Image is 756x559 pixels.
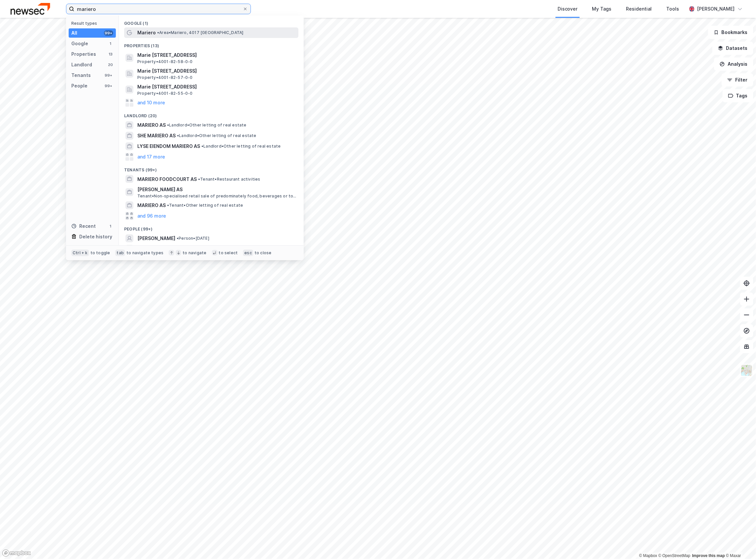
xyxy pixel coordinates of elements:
[71,222,96,230] div: Recent
[137,201,166,209] span: MARIERO AS
[177,236,179,241] span: •
[11,3,50,15] img: newsec-logo.f6e21ccffca1b3a03d2d.png
[137,29,156,37] span: Mariero
[198,177,260,182] span: Tenant • Restaurant activities
[108,52,113,57] div: 13
[137,175,197,183] span: MARIERO FOODCOURT AS
[71,61,92,69] div: Landlord
[255,250,272,256] div: to close
[119,108,304,120] div: Landlord (20)
[104,83,113,88] div: 99+
[137,91,193,96] span: Property • 4001-82-55-0-0
[71,71,91,79] div: Tenants
[137,142,200,150] span: LYSE EIENDOM MARIERO AS
[167,203,243,208] span: Tenant • Other letting of real estate
[137,193,297,199] span: Tenant • Non-specialised retail sale of predominately food, beverages or tobacco
[71,29,77,37] div: All
[167,203,169,208] span: •
[723,527,756,559] iframe: Chat Widget
[177,133,179,138] span: •
[108,62,113,67] div: 20
[714,57,753,71] button: Analysis
[177,133,257,138] span: Landlord • Other letting of real estate
[115,250,125,256] div: tab
[79,233,112,241] div: Delete history
[137,186,296,193] span: [PERSON_NAME] AS
[740,364,753,377] img: Z
[137,212,166,220] button: and 96 more
[692,553,725,558] a: Improve this map
[626,5,652,13] div: Residential
[90,250,110,256] div: to toggle
[708,26,753,39] button: Bookmarks
[137,59,193,64] span: Property • 4001-82-58-0-0
[592,5,612,13] div: My Tags
[71,21,116,26] div: Result types
[157,30,243,35] span: Area • Mariero, 4017 [GEOGRAPHIC_DATA]
[201,144,281,149] span: Landlord • Other letting of real estate
[243,250,253,256] div: esc
[167,122,247,128] span: Landlord • Other letting of real estate
[137,83,296,91] span: Marie [STREET_ADDRESS]
[119,221,304,233] div: People (99+)
[74,4,243,14] input: Search by address, cadastre, landlords, tenants or people
[697,5,735,13] div: [PERSON_NAME]
[71,40,88,48] div: Google
[137,153,165,161] button: and 17 more
[119,16,304,27] div: Google (1)
[137,67,296,75] span: Marie [STREET_ADDRESS]
[219,250,238,256] div: to select
[201,144,203,149] span: •
[104,30,113,36] div: 99+
[723,89,753,102] button: Tags
[137,234,175,242] span: [PERSON_NAME]
[723,527,756,559] div: Kontrollprogram for chat
[137,132,176,140] span: SHE MARIERO AS
[137,75,193,80] span: Property • 4001-82-57-0-0
[71,50,96,58] div: Properties
[137,51,296,59] span: Marie [STREET_ADDRESS]
[167,122,169,127] span: •
[108,41,113,46] div: 1
[108,224,113,229] div: 1
[137,99,165,107] button: and 10 more
[177,236,209,241] span: Person • [DATE]
[71,250,89,256] div: Ctrl + k
[659,553,691,558] a: OpenStreetMap
[104,73,113,78] div: 99+
[157,30,159,35] span: •
[126,250,163,256] div: to navigate types
[183,250,206,256] div: to navigate
[119,162,304,174] div: Tenants (99+)
[667,5,679,13] div: Tools
[137,121,166,129] span: MARIERO AS
[639,553,657,558] a: Mapbox
[198,177,200,182] span: •
[712,42,753,55] button: Datasets
[722,73,753,87] button: Filter
[71,82,87,90] div: People
[2,549,31,557] a: Mapbox homepage
[119,38,304,50] div: Properties (13)
[558,5,578,13] div: Discover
